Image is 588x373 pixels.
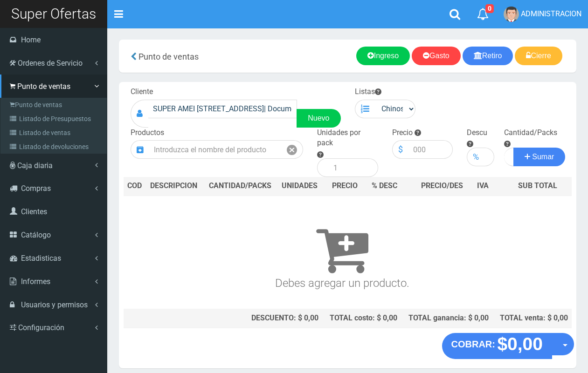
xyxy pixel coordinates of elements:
span: Catálogo [21,231,51,239]
input: Cantidad [504,148,514,166]
div: % [467,148,484,166]
th: UNIDADES [277,177,322,196]
span: Compras [21,184,51,193]
span: Estadisticas [21,254,61,263]
span: Sumar [532,153,554,161]
span: SUB TOTAL [518,181,557,191]
a: Retiro [463,47,513,65]
label: Unidades por pack [317,128,378,149]
div: DESCUENTO: $ 0,00 [208,313,318,324]
span: Super Ofertas [11,6,96,22]
span: Informes [21,277,50,286]
a: Cierre [515,47,562,65]
div: TOTAL ganancia: $ 0,00 [405,313,489,324]
input: Consumidor Final [148,100,297,118]
span: Punto de ventas [17,82,70,91]
span: Punto de ventas [138,52,199,61]
img: User Image [504,7,519,22]
label: Precio [392,128,413,138]
h3: Debes agregar un producto. [127,209,557,290]
input: 000 [408,140,453,159]
span: Configuración [18,323,64,332]
span: CRIPCION [164,181,197,190]
th: CANTIDAD/PACKS [204,177,277,196]
a: Ingreso [356,47,410,65]
strong: COBRAR: [451,339,495,349]
a: Listado de Presupuestos [3,112,107,126]
span: PRECIO/DES [421,181,463,190]
span: ADMINISTRACION [521,9,581,18]
th: DES [146,177,203,196]
th: COD [124,177,146,196]
div: $ [392,140,408,159]
div: TOTAL costo: $ 0,00 [326,313,397,324]
label: Productos [131,128,164,138]
a: Punto de ventas [3,98,107,112]
a: Nuevo [297,109,340,128]
a: Gasto [412,47,461,65]
input: 000 [484,148,494,166]
span: Caja diaria [17,161,53,170]
span: IVA [477,181,489,190]
span: PRECIO [332,181,358,191]
span: Ordenes de Servicio [18,59,83,68]
label: Listas [355,87,381,97]
input: 1 [329,158,378,177]
label: Descu [467,128,487,138]
button: COBRAR: $0,00 [442,333,553,359]
label: Cliente [131,87,153,97]
div: TOTAL venta: $ 0,00 [496,313,568,324]
span: Home [21,35,41,44]
input: Introduzca el nombre del producto [149,140,281,159]
span: Clientes [21,207,47,216]
span: Usuarios y permisos [21,300,88,309]
a: Listado de ventas [3,126,107,140]
span: 0 [485,4,494,13]
button: Sumar [513,148,566,166]
a: Listado de devoluciones [3,140,107,154]
label: Cantidad/Packs [504,128,557,138]
span: % DESC [372,181,397,190]
strong: $0,00 [497,334,543,354]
